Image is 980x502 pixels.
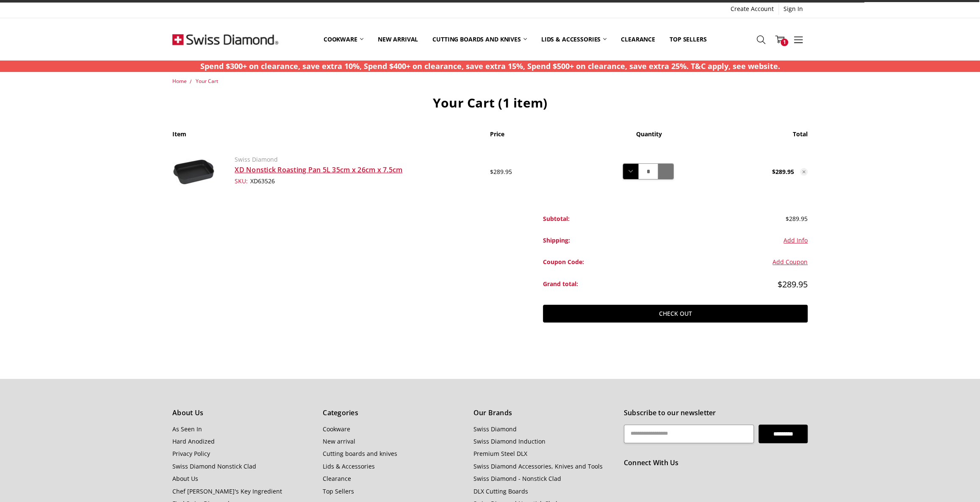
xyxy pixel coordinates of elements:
[473,462,602,470] a: Swiss Diamond Accessories, Knives and Tools
[778,279,808,290] span: $289.95
[624,458,808,469] h5: Connect With Us
[323,474,351,483] a: Clearance
[614,20,662,58] a: Clearance
[323,450,397,458] a: Cutting boards and knives
[473,437,545,445] a: Swiss Diamond Induction
[783,236,808,245] button: Add Info
[543,236,570,244] strong: Shipping:
[624,408,808,419] h5: Subscribe to our newsletter
[323,408,464,419] h5: Categories
[543,280,578,288] strong: Grand total:
[473,425,516,433] a: Swiss Diamond
[172,425,202,433] a: As Seen In
[172,77,187,85] a: Home
[779,3,808,15] a: Sign In
[172,474,198,483] a: About Us
[323,462,375,470] a: Lids & Accessories
[371,20,425,58] a: New arrival
[473,474,561,483] a: Swiss Diamond - Nonstick Clad
[543,215,570,223] strong: Subtotal:
[196,77,218,85] a: Your Cart
[662,20,714,58] a: Top Sellers
[702,130,808,145] th: Total
[323,487,354,495] a: Top Sellers
[490,130,596,145] th: Price
[323,437,355,445] a: New arrival
[172,159,215,185] img: XD Nonstick Roasting Pan 5L 35cm x 26cm x 7.5cm
[473,408,614,419] h5: Our Brands
[235,177,480,186] dd: XD63526
[235,177,248,186] dt: SKU:
[772,168,794,176] strong: $289.95
[172,487,282,495] a: Chef [PERSON_NAME]'s Key Ingredient
[172,450,210,458] a: Privacy Policy
[235,165,402,174] a: XD Nonstick Roasting Pan 5L 35cm x 26cm x 7.5cm
[473,487,528,495] a: DLX Cutting Boards
[235,155,480,164] p: Swiss Diamond
[172,437,215,445] a: Hard Anodized
[786,215,808,223] span: $289.95
[726,3,778,15] a: Create Account
[200,61,780,72] p: Spend $300+ on clearance, save extra 10%, Spend $400+ on clearance, save extra 15%, Spend $500+ o...
[425,20,534,58] a: Cutting boards and knives
[172,18,278,61] img: Free Shipping On Every Order
[781,39,788,46] span: 1
[772,257,808,267] button: Add Coupon
[473,450,527,458] a: Premium Steel DLX
[543,258,584,266] strong: Coupon Code:
[316,20,371,58] a: Cookware
[323,425,350,433] a: Cookware
[172,95,808,111] h1: Your Cart (1 item)
[172,408,313,419] h5: About Us
[596,130,702,145] th: Quantity
[490,168,512,176] span: $289.95
[172,130,490,145] th: Item
[543,305,808,323] a: Check out
[770,29,789,50] a: 1
[172,462,256,470] a: Swiss Diamond Nonstick Clad
[534,20,614,58] a: Lids & Accessories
